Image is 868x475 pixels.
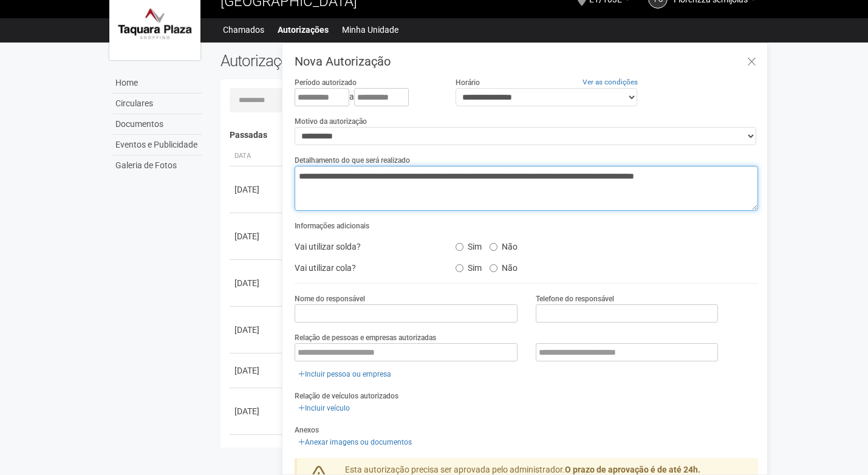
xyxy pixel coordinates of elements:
div: [DATE] [234,364,279,377]
strong: O prazo de aprovação é de até 24h. [565,465,700,474]
input: Sim [456,264,463,272]
label: Período autorizado [295,77,357,88]
a: Incluir pessoa ou empresa [295,367,395,381]
label: Telefone do responsável [536,293,614,304]
th: Data [230,146,284,166]
a: Documentos [112,114,202,135]
label: Não [490,237,518,252]
label: Não [490,259,518,273]
label: Sim [456,237,482,252]
a: Anexar imagens ou documentos [295,436,415,449]
a: Chamados [223,21,264,38]
input: Não [490,243,497,251]
a: Eventos e Publicidade [112,135,202,155]
label: Relação de pessoas e empresas autorizadas [295,332,436,343]
label: Sim [456,259,482,273]
a: Circulares [112,94,202,114]
label: Informações adicionais [295,220,369,231]
a: Minha Unidade [342,21,398,38]
label: Horário [456,77,480,88]
label: Detalhamento do que será realizado [295,155,410,166]
div: a [295,88,437,106]
label: Relação de veículos autorizados [295,391,398,402]
a: Ver as condições [583,78,638,86]
div: Vai utilizar cola? [285,259,446,277]
div: [DATE] [234,405,279,417]
a: Home [112,73,202,94]
h4: Passadas [230,131,750,140]
label: Motivo da autorização [295,116,367,127]
div: Vai utilizar solda? [285,237,446,256]
label: Anexos [295,425,319,436]
input: Sim [456,243,463,251]
h3: Nova Autorização [295,55,758,67]
div: [DATE] [234,230,279,242]
a: Galeria de Fotos [112,155,202,176]
h2: Autorizações [220,52,480,70]
div: [DATE] [234,277,279,289]
a: Autorizações [278,21,329,38]
label: Nome do responsável [295,293,365,304]
input: Não [490,264,497,272]
div: [DATE] [234,324,279,336]
a: Incluir veículo [295,402,354,415]
div: [DATE] [234,183,279,196]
